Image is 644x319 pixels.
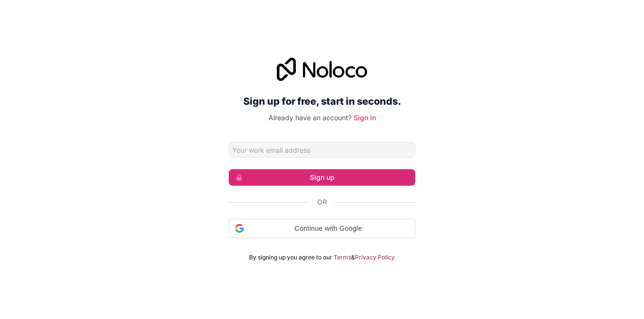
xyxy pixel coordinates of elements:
[317,197,327,207] span: Or
[450,246,644,314] iframe: Intercom notifications message
[248,223,409,234] span: Continue with Google
[229,169,415,186] button: Sign up
[229,93,415,110] h2: Sign up for free, start in seconds.
[229,142,415,158] input: Email address
[355,254,395,261] a: Privacy Policy
[229,219,415,238] div: Continue with Google
[351,254,355,261] span: &
[354,113,376,122] a: Sign in
[334,254,351,261] a: Terms
[269,113,352,122] span: Already have an account?
[249,254,332,261] span: By signing up you agree to our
